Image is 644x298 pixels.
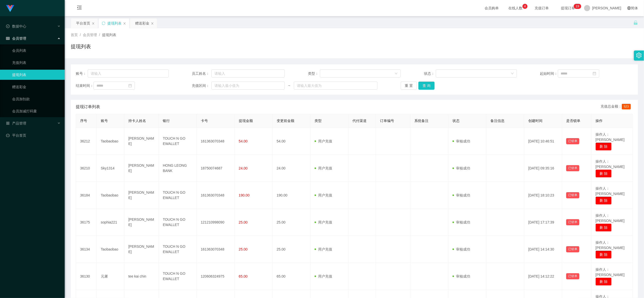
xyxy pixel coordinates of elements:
[558,6,578,10] span: 提现订单
[12,82,61,92] a: 赠送彩金
[159,182,197,209] td: TOUCH N GO EWALLET
[239,274,248,278] span: 65.00
[192,71,211,76] span: 员工姓名：
[595,186,625,196] span: 操作人：[PERSON_NAME]
[401,82,417,90] button: 重 置
[135,18,149,28] div: 赠送彩金
[197,209,235,236] td: 121210998090
[595,251,612,259] button: 删 除
[315,247,332,251] span: 用户充值
[151,22,154,25] i: 图标: close
[6,121,26,125] span: 产品管理
[128,119,146,123] span: 持卡人姓名
[452,139,470,143] span: 审核成功
[192,83,211,88] span: 充值区间：
[308,71,320,76] span: 类型：
[566,165,579,171] button: 已锁单
[124,209,159,236] td: [PERSON_NAME]
[593,72,596,75] i: 图标: calendar
[566,246,579,252] button: 已锁单
[97,209,124,236] td: sophia221
[159,263,197,290] td: TOUCH N GO EWALLET
[273,128,311,155] td: 54.00
[315,193,332,197] span: 用户充值
[124,236,159,263] td: [PERSON_NAME]
[576,4,578,9] p: 1
[506,6,525,10] span: 在线人数
[76,182,97,209] td: 36184
[159,209,197,236] td: TOUCH N GO EWALLET
[92,22,95,25] i: 图标: close
[566,138,579,144] button: 已锁单
[6,24,10,28] i: 图标: check-circle-o
[315,139,332,143] span: 用户充值
[315,166,332,170] span: 用户充值
[452,274,470,278] span: 审核成功
[540,71,558,76] span: 起始时间：
[601,104,633,110] div: 充值总金额：
[211,82,285,90] input: 请输入最小值为
[595,196,612,205] button: 删 除
[6,37,10,40] i: 图标: table
[566,273,579,279] button: 已锁单
[633,20,638,25] i: 图标: unlock
[123,22,126,25] i: 图标: close
[101,119,108,123] span: 账号
[239,220,248,224] span: 25.00
[76,155,97,182] td: 36210
[511,72,514,76] i: 图标: down
[524,263,562,290] td: [DATE] 14:12:22
[524,128,562,155] td: [DATE] 10:46:51
[159,155,197,182] td: HONG LEONG BANK
[395,72,398,76] i: 图标: down
[424,71,436,76] span: 状态：
[76,83,93,88] span: 结束时间：
[6,121,10,125] i: 图标: appstore-o
[201,119,208,123] span: 卡号
[80,119,87,123] span: 序号
[566,219,579,225] button: 已锁单
[273,182,311,209] td: 190.00
[76,104,100,110] span: 提现订单列表
[380,119,394,123] span: 订单编号
[12,45,61,56] a: 会员列表
[239,247,248,251] span: 25.00
[97,182,124,209] td: Taobaobao
[522,4,528,9] sup: 4
[524,209,562,236] td: [DATE] 17:17:39
[294,82,378,90] input: 请输入最大值为
[285,83,294,88] span: ~
[595,223,612,232] button: 删 除
[71,0,88,16] i: 图标: menu-fold
[12,106,61,116] a: 会员加减打码量
[418,82,435,90] button: 查 询
[524,236,562,263] td: [DATE] 14:14:30
[315,119,322,123] span: 类型
[595,240,625,250] span: 操作人：[PERSON_NAME]
[277,119,294,123] span: 变更前金额
[71,43,91,50] h1: 提现列表
[99,33,100,37] span: /
[273,263,311,290] td: 65.00
[76,128,97,155] td: 36212
[88,69,169,78] input: 请输入
[239,139,248,143] span: 54.00
[197,182,235,209] td: 161363070348
[566,119,580,123] span: 是否锁单
[124,182,159,209] td: [PERSON_NAME]
[452,119,460,123] span: 状态
[76,18,90,28] div: 平台首页
[273,209,311,236] td: 25.00
[6,5,14,12] img: logo.9652507e.png
[102,33,116,37] span: 提现列表
[532,6,551,10] span: 充值订单
[239,166,248,170] span: 24.00
[239,119,253,123] span: 提现金额
[128,84,132,87] i: 图标: calendar
[524,182,562,209] td: [DATE] 18:10:23
[159,128,197,155] td: TOUCH N GO EWALLET
[273,155,311,182] td: 24.00
[452,193,470,197] span: 审核成功
[102,21,105,25] i: 图标: sync
[163,119,170,123] span: 银行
